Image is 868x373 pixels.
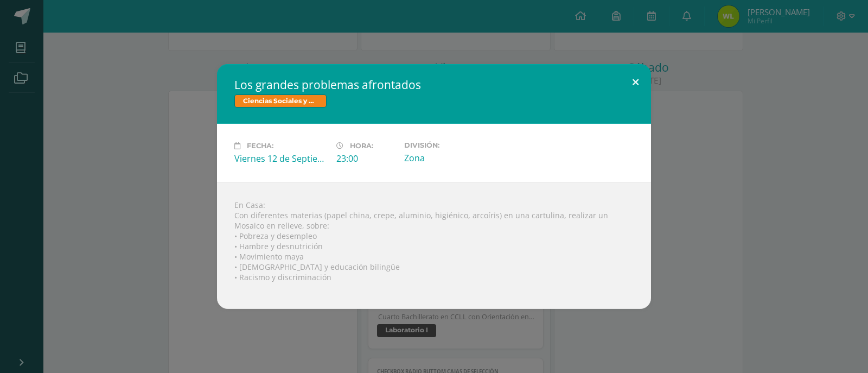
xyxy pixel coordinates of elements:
div: 23:00 [336,153,395,165]
span: Ciencias Sociales y Formación Ciudadana [234,94,327,108]
span: Fecha: [247,142,273,150]
button: Close (Esc) [620,64,651,101]
div: Zona [404,152,497,164]
div: En Casa: Con diferentes materias (papel china, crepe, aluminio, higiénico, arcoíris) en una cartu... [217,182,651,309]
h2: Los grandes problemas afrontados [234,77,634,92]
label: División: [404,141,497,149]
span: Hora: [350,142,373,150]
div: Viernes 12 de Septiembre [234,153,328,165]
